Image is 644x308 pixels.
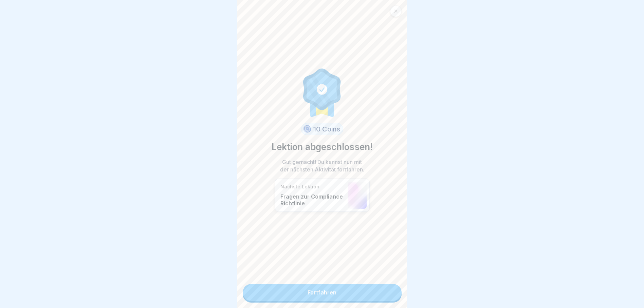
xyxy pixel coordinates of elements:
[280,193,344,207] p: Fragen zur Compliance Richtlinie
[243,284,402,301] a: Fortfahren
[280,184,344,190] p: Nächste Lektion
[301,123,343,135] div: 10 Coins
[299,67,345,118] img: completion.svg
[302,124,312,134] img: coin.svg
[272,141,373,153] p: Lektion abgeschlossen!
[278,158,366,173] p: Gut gemacht! Du kannst nun mit der nächsten Aktivität fortfahren.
